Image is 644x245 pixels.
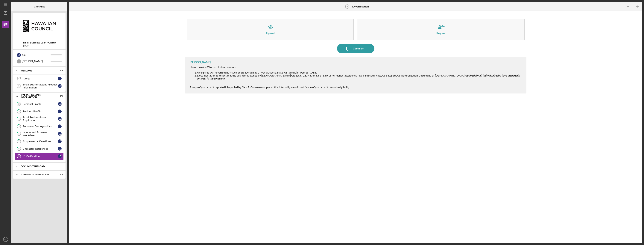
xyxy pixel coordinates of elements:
[15,130,64,138] a: 6Income and Expenses WorksheetLC
[23,116,58,122] div: Small Business Loan Application
[15,115,64,123] a: 4Small Business Loan ApplicationLC
[18,118,20,120] tspan: 4
[197,74,523,80] li: Documentation to reflect that the business is owned by [DEMOGRAPHIC_DATA] Citizen/s, U.S. Nationa...
[58,84,62,88] div: L C
[358,19,525,40] button: Request
[58,117,62,121] div: L C
[190,86,523,89] div: A copy of your credit report . Once we completed this internally, we will notify you of your cred...
[266,32,275,35] div: Upload
[23,140,58,143] div: Supplemental Questions
[187,19,354,40] button: Upload
[58,110,62,113] div: L C
[18,125,19,128] tspan: 5
[18,103,19,105] tspan: 2
[56,70,63,72] div: 0 / 2
[23,44,56,47] div: $50K
[23,41,56,44] b: Small Business Loan - CNHA
[17,59,21,63] div: C G
[15,100,64,108] a: 2Personal ProfileLC
[58,132,62,136] div: L C
[190,61,211,64] div: [PERSON_NAME]
[197,74,520,80] strong: required for all individuals who have ownership interest in the company
[58,124,62,128] div: L C
[23,83,58,89] div: Small Business Loans Product Information
[15,123,64,130] a: 5Borrower DemographicsLC
[18,85,19,87] tspan: 1
[190,65,523,68] div: Please provide 2 forms of Identification:
[56,174,63,176] div: 0 / 2
[21,165,61,167] div: DOCUMENTS UPLOAD
[18,110,19,113] tspan: 3
[34,5,45,8] b: Checklist
[23,155,58,158] div: ID Verification
[21,174,53,176] div: SUBMISSION AND REVIEW
[337,44,374,53] button: Comment
[56,95,63,97] div: 0 / 8
[23,131,58,137] div: Income and Expenses Worksheet
[352,5,369,8] b: ID Verification
[15,75,64,82] a: Aloha!LC
[222,86,249,89] strong: will be pulled by CNHA
[58,102,62,106] div: L C
[2,236,9,243] button: LC
[23,147,58,150] div: Character References
[197,71,523,74] li: Unexpired U.S. government-issued photo ID such as Driver's License, State [US_STATE] or Passport;
[15,152,64,160] a: 9ID VerificationLC
[21,94,53,98] div: [PERSON_NAME]'S INFORMATION
[353,44,364,53] div: Comment
[23,125,58,128] div: Borrower Demographics
[4,238,7,241] text: LC
[15,145,64,152] a: 8Character ReferencesLC
[21,70,53,72] div: WELCOME
[18,155,19,157] tspan: 9
[58,147,62,151] div: L C
[311,71,317,74] strong: AND
[15,82,64,90] a: 1Small Business Loans Product InformationLC
[23,102,58,105] div: Personal Profile
[15,138,64,145] a: 7Supplemental QuestionsLC
[347,5,348,8] tspan: 9
[22,52,51,58] div: You
[23,77,58,80] div: Aloha!
[58,154,62,158] div: L C
[58,139,62,143] div: L C
[17,53,21,57] div: L C
[23,110,58,113] div: Business Profile
[13,15,66,37] img: Product logo
[18,133,20,135] tspan: 6
[18,148,19,150] tspan: 8
[22,58,51,64] div: [PERSON_NAME]
[436,32,446,35] div: Request
[18,140,20,143] tspan: 7
[58,77,62,80] div: L C
[15,108,64,115] a: 3Business ProfileLC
